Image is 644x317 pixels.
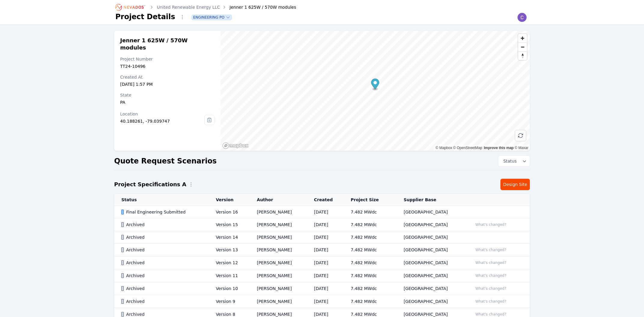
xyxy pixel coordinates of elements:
[120,81,214,87] div: [DATE] 1:57 PM
[114,269,530,282] tr: ArchivedVersion 11[PERSON_NAME][DATE]7.482 MWdc[GEOGRAPHIC_DATA]What's changed?
[396,218,466,231] td: [GEOGRAPHIC_DATA]
[436,146,452,150] a: Mapbox
[114,244,530,256] tr: ArchivedVersion 13[PERSON_NAME][DATE]7.482 MWdc[GEOGRAPHIC_DATA]What's changed?
[120,74,214,80] div: Created At
[114,194,208,206] th: Status
[344,282,396,295] td: 7.482 MWdc
[115,2,296,12] nav: Breadcrumb
[208,194,250,206] th: Version
[472,298,509,305] button: What's changed?
[250,218,307,231] td: [PERSON_NAME]
[396,231,466,244] td: [GEOGRAPHIC_DATA]
[250,256,307,269] td: [PERSON_NAME]
[517,13,527,22] img: Carl Jackson
[453,146,482,150] a: OpenStreetMap
[115,12,175,22] h1: Project Details
[120,63,214,69] div: TT24-10496
[396,282,466,295] td: [GEOGRAPHIC_DATA]
[120,99,214,105] div: PA
[396,244,466,256] td: [GEOGRAPHIC_DATA]
[208,231,250,244] td: Version 14
[472,259,509,266] button: What's changed?
[120,56,214,62] div: Project Number
[220,31,530,151] canvas: Map
[250,269,307,282] td: [PERSON_NAME]
[208,206,250,218] td: Version 16
[120,37,214,51] h2: Jenner 1 625W / 570W modules
[250,194,307,206] th: Author
[307,282,343,295] td: [DATE]
[472,221,509,228] button: What's changed?
[472,272,509,279] button: What's changed?
[396,295,466,308] td: [GEOGRAPHIC_DATA]
[344,244,396,256] td: 7.482 MWdc
[484,146,514,150] a: Improve this map
[396,194,466,206] th: Supplier Base
[396,269,466,282] td: [GEOGRAPHIC_DATA]
[344,256,396,269] td: 7.482 MWdc
[472,285,509,292] button: What's changed?
[472,247,509,253] button: What's changed?
[120,118,204,124] div: 40.188261, -79.039747
[114,256,530,269] tr: ArchivedVersion 12[PERSON_NAME][DATE]7.482 MWdc[GEOGRAPHIC_DATA]What's changed?
[518,34,527,43] button: Zoom in
[121,247,205,253] div: Archived
[518,51,527,60] button: Reset bearing to north
[208,218,250,231] td: Version 15
[515,146,528,150] a: Maxar
[344,206,396,218] td: 7.482 MWdc
[250,295,307,308] td: [PERSON_NAME]
[121,286,205,292] div: Archived
[500,179,530,190] a: Design Site
[250,282,307,295] td: [PERSON_NAME]
[344,218,396,231] td: 7.482 MWdc
[121,234,205,240] div: Archived
[114,206,530,218] tr: Final Engineering SubmittedVersion 16[PERSON_NAME][DATE]7.482 MWdc[GEOGRAPHIC_DATA]
[396,256,466,269] td: [GEOGRAPHIC_DATA]
[518,43,527,51] button: Zoom out
[344,231,396,244] td: 7.482 MWdc
[307,244,343,256] td: [DATE]
[208,256,250,269] td: Version 12
[307,206,343,218] td: [DATE]
[344,269,396,282] td: 7.482 MWdc
[498,156,530,166] button: Status
[121,273,205,279] div: Archived
[250,231,307,244] td: [PERSON_NAME]
[208,244,250,256] td: Version 13
[344,194,396,206] th: Project Size
[307,218,343,231] td: [DATE]
[250,206,307,218] td: [PERSON_NAME]
[501,158,517,164] span: Status
[344,295,396,308] td: 7.482 MWdc
[114,295,530,308] tr: ArchivedVersion 9[PERSON_NAME][DATE]7.482 MWdc[GEOGRAPHIC_DATA]What's changed?
[396,206,466,218] td: [GEOGRAPHIC_DATA]
[114,180,186,189] h2: Project Specifications A
[307,256,343,269] td: [DATE]
[222,142,249,149] a: Mapbox homepage
[192,15,232,20] button: Engineering PO
[208,295,250,308] td: Version 9
[250,244,307,256] td: [PERSON_NAME]
[114,218,530,231] tr: ArchivedVersion 15[PERSON_NAME][DATE]7.482 MWdc[GEOGRAPHIC_DATA]What's changed?
[157,4,220,10] a: United Renewable Energy LLC
[221,4,296,10] div: Jenner 1 625W / 570W modules
[114,282,530,295] tr: ArchivedVersion 10[PERSON_NAME][DATE]7.482 MWdc[GEOGRAPHIC_DATA]What's changed?
[120,111,204,117] div: Location
[114,231,530,244] tr: ArchivedVersion 14[PERSON_NAME][DATE]7.482 MWdc[GEOGRAPHIC_DATA]
[121,222,205,228] div: Archived
[307,295,343,308] td: [DATE]
[120,92,214,98] div: State
[307,231,343,244] td: [DATE]
[307,194,343,206] th: Created
[371,79,379,91] div: Map marker
[121,260,205,266] div: Archived
[121,209,205,215] div: Final Engineering Submitted
[121,298,205,304] div: Archived
[208,269,250,282] td: Version 11
[114,156,217,166] h2: Quote Request Scenarios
